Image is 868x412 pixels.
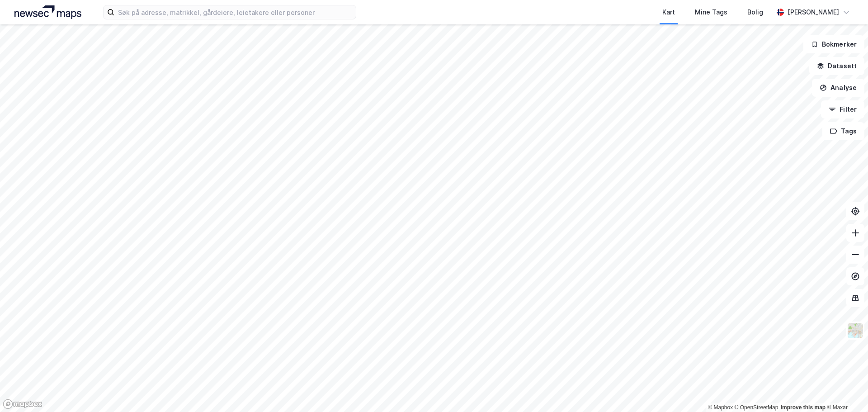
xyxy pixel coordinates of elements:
iframe: Chat Widget [823,369,868,412]
div: Bolig [747,7,763,18]
img: logo.a4113a55bc3d86da70a041830d287a7e.svg [14,5,81,19]
input: Søk på adresse, matrikkel, gårdeiere, leietakere eller personer [114,5,356,19]
a: OpenStreetMap [735,404,778,411]
a: Mapbox [708,404,733,411]
a: Improve this map [781,404,826,411]
div: Kart [662,7,675,18]
a: Mapbox homepage [3,399,42,409]
button: Bokmerker [803,35,864,53]
div: Mine Tags [695,7,727,18]
button: Tags [822,122,864,140]
img: Z [847,322,864,339]
button: Analyse [812,79,864,97]
div: [PERSON_NAME] [788,7,839,18]
button: Datasett [809,57,864,75]
div: Kontrollprogram for chat [823,369,868,412]
button: Filter [821,100,864,118]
